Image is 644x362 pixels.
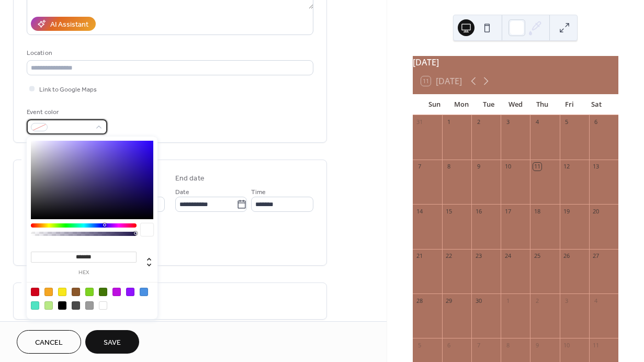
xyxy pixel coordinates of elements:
div: Sat [583,94,610,115]
div: 2 [474,118,482,126]
label: hex [31,270,137,276]
div: 6 [445,341,453,349]
div: #417505 [99,288,107,296]
div: 2 [533,297,541,304]
div: #000000 [58,301,66,310]
div: 31 [416,118,424,126]
div: 22 [445,252,453,260]
div: 28 [416,297,424,304]
div: 11 [592,341,600,349]
div: 23 [474,252,482,260]
div: 3 [563,297,571,304]
div: #4A90E2 [140,288,148,296]
div: 26 [563,252,571,260]
div: 7 [474,341,482,349]
div: 17 [504,207,512,215]
div: 18 [533,207,541,215]
div: AI Assistant [50,19,88,30]
div: 5 [416,341,424,349]
div: 27 [592,252,600,260]
div: Event color [27,107,105,118]
div: #4A4A4A [72,301,80,310]
span: Time [251,187,266,198]
div: 5 [563,118,571,126]
div: 11 [533,163,541,171]
div: End date [175,173,205,184]
span: Date [175,187,189,198]
button: Cancel [17,330,81,354]
div: #BD10E0 [112,288,121,296]
div: #B8E986 [44,301,53,310]
div: Sun [421,94,448,115]
div: 10 [504,163,512,171]
div: #D0021B [31,288,39,296]
div: 25 [533,252,541,260]
span: Cancel [35,337,63,348]
div: 8 [504,341,512,349]
span: Link to Google Maps [39,84,97,95]
div: 13 [592,163,600,171]
div: #9B9B9B [85,301,94,310]
div: 9 [474,163,482,171]
div: Mon [448,94,475,115]
div: 6 [592,118,600,126]
div: #7ED321 [85,288,94,296]
div: 4 [533,118,541,126]
div: 20 [592,207,600,215]
div: 9 [533,341,541,349]
div: 24 [504,252,512,260]
div: 12 [563,163,571,171]
div: 4 [592,297,600,304]
div: #9013FE [126,288,134,296]
div: 1 [504,297,512,304]
div: 16 [474,207,482,215]
div: 15 [445,207,453,215]
div: Location [27,48,311,59]
div: 21 [416,252,424,260]
div: Wed [502,94,529,115]
div: #50E3C2 [31,301,39,310]
button: AI Assistant [31,17,96,31]
div: Fri [556,94,583,115]
div: #FFFFFF [99,301,107,310]
div: 30 [474,297,482,304]
div: 3 [504,118,512,126]
div: 1 [445,118,453,126]
div: #F5A623 [44,288,53,296]
div: 7 [416,163,424,171]
div: #F8E71C [58,288,66,296]
div: 10 [563,341,571,349]
div: Thu [529,94,556,115]
div: 8 [445,163,453,171]
button: Save [85,330,139,354]
div: 19 [563,207,571,215]
div: 29 [445,297,453,304]
div: 14 [416,207,424,215]
div: [DATE] [413,56,618,69]
div: Tue [475,94,502,115]
span: Save [104,337,121,348]
div: #8B572A [72,288,80,296]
